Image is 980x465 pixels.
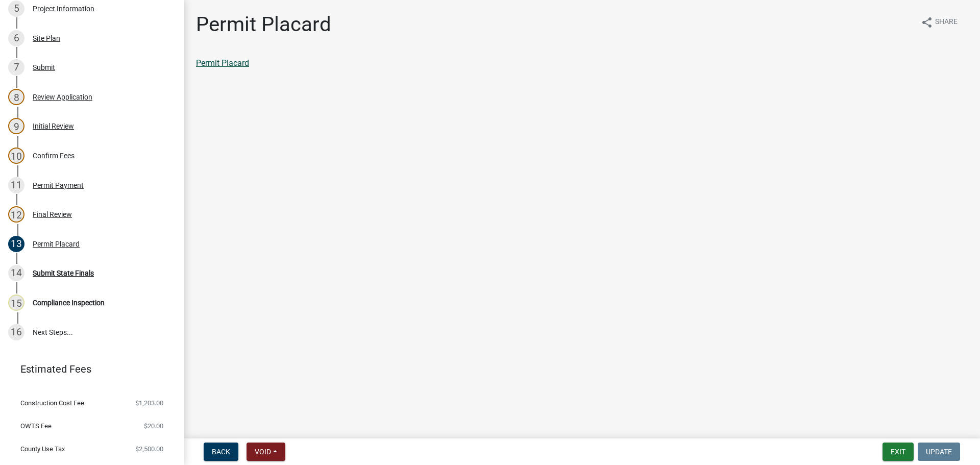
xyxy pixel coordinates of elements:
[247,443,285,461] button: Void
[8,118,24,134] div: 9
[196,58,249,68] a: Permit Placard
[33,299,105,306] div: Compliance Inspection
[20,423,52,429] span: OWTS Fee
[8,295,24,311] div: 15
[8,206,24,223] div: 12
[8,324,24,340] div: 16
[33,182,84,189] div: Permit Payment
[20,400,84,406] span: Construction Cost Fee
[33,5,94,12] div: Project Information
[926,448,952,456] span: Update
[8,177,24,193] div: 11
[135,446,163,452] span: $2,500.00
[33,211,72,218] div: Final Review
[33,35,60,42] div: Site Plan
[135,400,163,406] span: $1,203.00
[20,446,65,452] span: County Use Tax
[8,30,24,46] div: 6
[8,359,167,379] a: Estimated Fees
[255,448,271,456] span: Void
[935,16,958,29] span: Share
[33,64,55,71] div: Submit
[913,12,966,32] button: shareShare
[33,152,75,159] div: Confirm Fees
[144,423,163,429] span: $20.00
[8,59,24,76] div: 7
[204,443,238,461] button: Back
[8,1,24,17] div: 5
[8,89,24,105] div: 8
[8,236,24,252] div: 13
[196,12,331,37] h1: Permit Placard
[33,123,74,130] div: Initial Review
[8,265,24,281] div: 14
[212,448,230,456] span: Back
[918,443,960,461] button: Update
[33,240,80,248] div: Permit Placard
[8,148,24,164] div: 10
[883,443,914,461] button: Exit
[921,16,933,29] i: share
[33,270,94,277] div: Submit State Finals
[33,93,92,101] div: Review Application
